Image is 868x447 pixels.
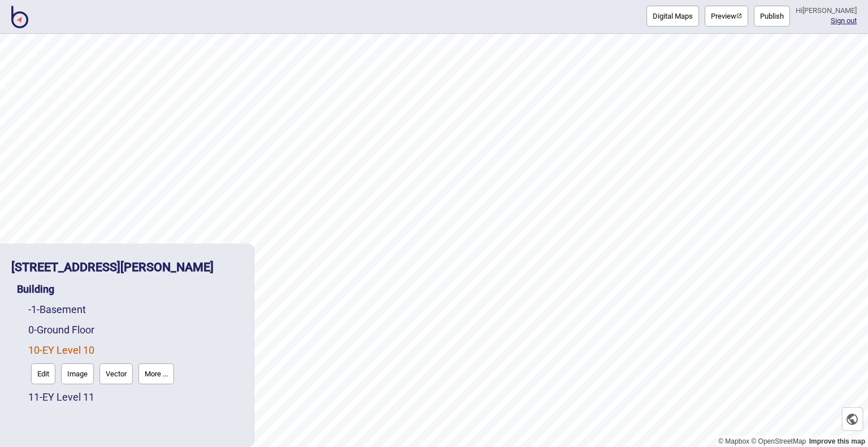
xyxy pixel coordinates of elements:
[705,6,748,27] button: Preview
[99,363,133,384] button: Vector
[28,300,242,320] div: Basement
[736,13,742,19] img: preview
[31,363,55,384] button: Edit
[28,340,242,387] div: EY Level 10
[646,6,699,27] button: Digital Maps
[809,437,865,445] a: Map feedback
[718,437,749,445] a: Mapbox
[11,255,242,279] div: 121 Marcus Clarke St EY Canberra
[17,283,54,295] a: Building
[751,437,806,445] a: OpenStreetMap
[705,6,748,27] a: Previewpreview
[28,303,86,315] a: -1-Basement
[796,6,857,16] div: Hi [PERSON_NAME]
[138,363,174,384] button: More ...
[831,16,857,25] button: Sign out
[28,344,94,356] a: 10-EY Level 10
[754,6,790,27] button: Publish
[28,324,94,336] a: 0-Ground Floor
[28,320,242,340] div: Ground Floor
[136,361,177,387] a: More ...
[11,260,214,274] a: [STREET_ADDRESS][PERSON_NAME]
[61,363,94,384] button: Image
[97,361,136,387] a: Vector
[28,391,94,403] a: 11-EY Level 11
[28,387,242,407] div: EY Level 11
[11,6,28,28] img: BindiMaps CMS
[28,361,58,387] a: Edit
[58,361,97,387] a: Image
